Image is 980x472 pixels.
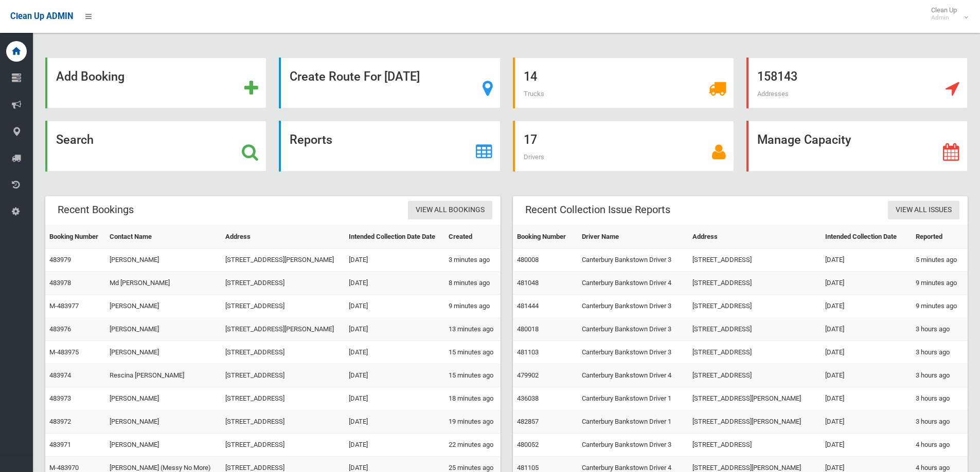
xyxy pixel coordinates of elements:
[821,410,912,433] td: [DATE]
[49,348,79,356] a: M-483975
[221,433,345,457] td: [STREET_ADDRESS]
[578,410,689,433] td: Canterbury Bankstown Driver 1
[517,464,539,471] a: 481105
[49,256,71,263] a: 483979
[912,387,968,410] td: 3 hours ago
[821,295,912,318] td: [DATE]
[279,121,500,172] a: Reports
[221,295,345,318] td: [STREET_ADDRESS]
[513,121,734,172] a: 17 Drivers
[49,441,71,448] a: 483971
[345,410,444,433] td: [DATE]
[578,225,689,249] th: Driver Name
[221,341,345,364] td: [STREET_ADDRESS]
[221,225,345,249] th: Address
[517,441,539,448] a: 480052
[517,418,539,425] a: 482857
[49,464,79,471] a: M-483970
[757,69,797,84] strong: 158143
[524,90,544,98] span: Trucks
[912,225,968,249] th: Reported
[757,133,851,147] strong: Manage Capacity
[45,225,105,249] th: Booking Number
[578,387,689,410] td: Canterbury Bankstown Driver 1
[105,341,221,364] td: [PERSON_NAME]
[912,364,968,387] td: 3 hours ago
[517,302,539,310] a: 481444
[345,318,444,341] td: [DATE]
[49,325,71,333] a: 483976
[279,58,500,108] a: Create Route For [DATE]
[821,364,912,387] td: [DATE]
[517,279,539,287] a: 481048
[912,318,968,341] td: 3 hours ago
[578,364,689,387] td: Canterbury Bankstown Driver 4
[688,318,821,341] td: [STREET_ADDRESS]
[45,121,266,172] a: Search
[688,433,821,457] td: [STREET_ADDRESS]
[821,249,912,272] td: [DATE]
[444,387,501,410] td: 18 minutes ago
[56,69,124,84] strong: Add Booking
[105,387,221,410] td: [PERSON_NAME]
[931,14,957,22] small: Admin
[926,6,967,22] span: Clean Up
[345,249,444,272] td: [DATE]
[688,249,821,272] td: [STREET_ADDRESS]
[408,201,492,220] a: View All Bookings
[524,133,537,147] strong: 17
[49,371,71,379] a: 483974
[578,272,689,295] td: Canterbury Bankstown Driver 4
[912,410,968,433] td: 3 hours ago
[578,318,689,341] td: Canterbury Bankstown Driver 3
[688,225,821,249] th: Address
[444,410,501,433] td: 19 minutes ago
[912,249,968,272] td: 5 minutes ago
[290,133,332,147] strong: Reports
[10,11,73,21] span: Clean Up ADMIN
[444,272,501,295] td: 8 minutes ago
[105,225,221,249] th: Contact Name
[345,225,444,249] th: Intended Collection Date Date
[444,225,501,249] th: Created
[688,410,821,433] td: [STREET_ADDRESS][PERSON_NAME]
[821,387,912,410] td: [DATE]
[746,58,968,108] a: 158143 Addresses
[513,58,734,108] a: 14 Trucks
[345,272,444,295] td: [DATE]
[821,433,912,457] td: [DATE]
[688,295,821,318] td: [STREET_ADDRESS]
[444,249,501,272] td: 3 minutes ago
[105,433,221,457] td: [PERSON_NAME]
[221,249,345,272] td: [STREET_ADDRESS][PERSON_NAME]
[105,318,221,341] td: [PERSON_NAME]
[221,272,345,295] td: [STREET_ADDRESS]
[821,318,912,341] td: [DATE]
[444,341,501,364] td: 15 minutes ago
[688,387,821,410] td: [STREET_ADDRESS][PERSON_NAME]
[888,201,959,220] a: View All Issues
[444,318,501,341] td: 13 minutes ago
[105,295,221,318] td: [PERSON_NAME]
[105,410,221,433] td: [PERSON_NAME]
[49,418,71,425] a: 483972
[912,272,968,295] td: 9 minutes ago
[513,200,683,220] header: Recent Collection Issue Reports
[524,69,537,84] strong: 14
[345,295,444,318] td: [DATE]
[444,364,501,387] td: 15 minutes ago
[524,153,544,161] span: Drivers
[45,58,266,108] a: Add Booking
[517,256,539,263] a: 480008
[821,225,912,249] th: Intended Collection Date
[821,341,912,364] td: [DATE]
[49,394,71,402] a: 483973
[513,225,578,249] th: Booking Number
[912,433,968,457] td: 4 hours ago
[578,249,689,272] td: Canterbury Bankstown Driver 3
[221,387,345,410] td: [STREET_ADDRESS]
[45,200,146,220] header: Recent Bookings
[517,371,539,379] a: 479902
[578,341,689,364] td: Canterbury Bankstown Driver 3
[912,341,968,364] td: 3 hours ago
